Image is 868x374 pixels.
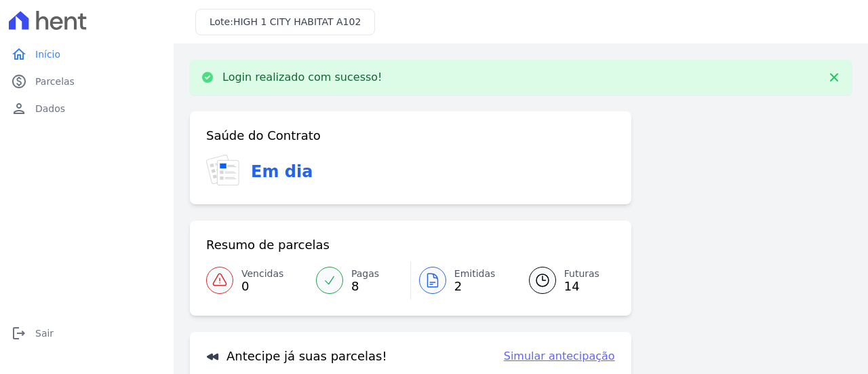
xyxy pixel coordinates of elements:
span: 0 [241,281,283,292]
a: logoutSair [5,320,168,347]
h3: Saúde do Contrato [206,128,321,144]
span: 14 [564,281,599,292]
a: Vencidas 0 [206,261,308,299]
i: paid [11,73,27,90]
i: person [11,100,27,117]
span: HIGH 1 CITY HABITAT A102 [233,16,361,27]
span: Futuras [564,267,599,281]
p: Login realizado com sucesso! [222,71,382,84]
a: paidParcelas [5,68,168,95]
a: Pagas 8 [308,261,410,299]
span: Vencidas [241,267,283,281]
h3: Lote: [210,15,361,29]
a: personDados [5,95,168,122]
h3: Resumo de parcelas [206,237,330,253]
span: Início [35,48,60,61]
span: Emitidas [454,267,496,281]
span: Pagas [351,267,379,281]
span: 2 [454,281,496,292]
i: logout [11,325,27,341]
span: Dados [35,102,65,115]
h3: Antecipe já suas parcelas! [206,348,387,364]
a: Emitidas 2 [411,261,513,299]
a: Simular antecipação [504,348,615,364]
h3: Em dia [251,160,313,184]
a: Futuras 14 [513,261,615,299]
span: Parcelas [35,75,75,88]
a: homeInício [5,41,168,68]
span: 8 [351,281,379,292]
i: home [11,46,27,62]
span: Sair [35,326,54,340]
